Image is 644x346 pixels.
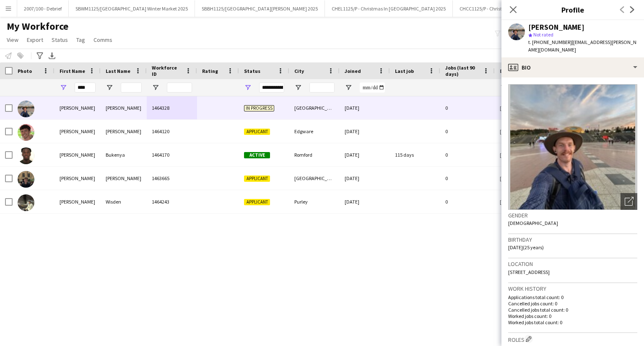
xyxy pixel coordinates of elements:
[152,65,182,77] span: Workforce ID
[440,190,495,213] div: 0
[528,23,584,31] div: [PERSON_NAME]
[390,143,440,166] div: 115 days
[508,220,558,226] span: [DEMOGRAPHIC_DATA]
[55,120,101,143] div: [PERSON_NAME]
[18,194,34,211] img: Joshua Wisden
[17,0,69,17] button: 2007/100 - Debrief
[121,83,142,93] input: Last Name Filter Input
[7,20,68,33] span: My Workforce
[440,167,495,190] div: 0
[244,152,270,158] span: Active
[75,83,96,93] input: First Name Filter Input
[445,65,480,77] span: Jobs (last 90 days)
[340,190,390,213] div: [DATE]
[35,51,45,61] app-action-btn: Advanced filters
[508,319,637,325] p: Worked jobs total count: 0
[106,68,130,74] span: Last Name
[621,193,637,210] div: Open photos pop-in
[244,176,270,182] span: Applicant
[101,190,147,213] div: Wisden
[508,307,637,313] p: Cancelled jobs total count: 0
[18,171,34,188] img: Joshua Turner
[147,96,197,119] div: 1464328
[500,84,507,91] button: Open Filter Menu
[325,0,453,17] button: CHEL1125/P - Christmas In [GEOGRAPHIC_DATA] 2025
[528,39,572,45] span: t. [PHONE_NUMBER]
[55,190,101,213] div: [PERSON_NAME]
[294,68,304,74] span: City
[533,31,553,38] span: Not rated
[360,83,385,93] input: Joined Filter Input
[18,147,34,164] img: Joshua Bukenya
[345,84,352,91] button: Open Filter Menu
[289,167,340,190] div: [GEOGRAPHIC_DATA]
[501,4,644,15] h3: Profile
[69,0,195,17] button: SBWM1125/[GEOGRAPHIC_DATA] Winter Market 2025
[52,36,68,44] span: Status
[340,96,390,119] div: [DATE]
[508,260,637,268] h3: Location
[289,143,340,166] div: Romford
[101,96,147,119] div: [PERSON_NAME]
[244,105,274,111] span: In progress
[90,34,116,45] a: Comms
[147,190,197,213] div: 1464243
[345,68,361,74] span: Joined
[508,212,637,219] h3: Gender
[73,34,88,45] a: Tag
[101,120,147,143] div: [PERSON_NAME]
[294,84,302,91] button: Open Filter Menu
[340,167,390,190] div: [DATE]
[340,143,390,166] div: [DATE]
[440,96,495,119] div: 0
[508,285,637,292] h3: Work history
[289,120,340,143] div: Edgware
[195,0,325,17] button: SBBH1125/[GEOGRAPHIC_DATA][PERSON_NAME] 2025
[167,83,192,93] input: Workforce ID Filter Input
[48,34,71,45] a: Status
[508,335,637,343] h3: Roles
[244,129,270,135] span: Applicant
[147,120,197,143] div: 1464120
[93,36,112,44] span: Comms
[60,68,85,74] span: First Name
[309,83,335,93] input: City Filter Input
[152,84,159,91] button: Open Filter Menu
[55,96,101,119] div: [PERSON_NAME]
[508,313,637,319] p: Worked jobs count: 0
[508,294,637,300] p: Applications total count: 0
[101,167,147,190] div: [PERSON_NAME]
[27,36,43,44] span: Export
[508,269,550,275] span: [STREET_ADDRESS]
[7,36,18,44] span: View
[244,199,270,205] span: Applicant
[18,68,32,74] span: Photo
[508,244,544,250] span: [DATE] (25 years)
[55,143,101,166] div: [PERSON_NAME]
[106,84,113,91] button: Open Filter Menu
[55,167,101,190] div: [PERSON_NAME]
[453,0,572,17] button: CHCC1125/P - Christmas in Chelsea (Curling Club)
[508,84,637,210] img: Crew avatar or photo
[500,68,513,74] span: Email
[23,34,47,45] a: Export
[3,34,22,45] a: View
[60,84,67,91] button: Open Filter Menu
[440,143,495,166] div: 0
[340,120,390,143] div: [DATE]
[440,120,495,143] div: 0
[244,68,260,74] span: Status
[508,300,637,307] p: Cancelled jobs count: 0
[18,124,34,141] img: Josh Morris
[395,68,414,74] span: Last job
[289,96,340,119] div: [GEOGRAPHIC_DATA]
[202,68,218,74] span: Rating
[47,51,57,61] app-action-btn: Export XLSX
[289,190,340,213] div: Purley
[101,143,147,166] div: Bukenya
[18,101,34,117] img: Josh Davidson-Craig
[147,167,197,190] div: 1463665
[501,57,644,77] div: Bio
[76,36,85,44] span: Tag
[528,39,636,53] span: | [EMAIL_ADDRESS][PERSON_NAME][DOMAIN_NAME]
